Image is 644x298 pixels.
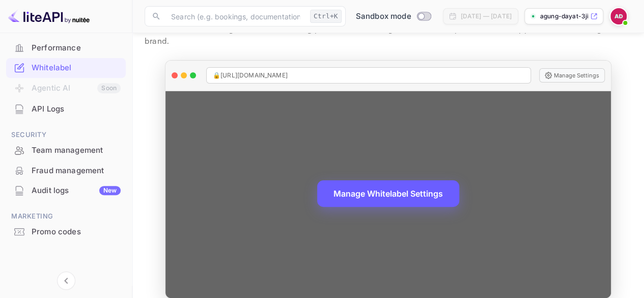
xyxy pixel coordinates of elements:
[540,12,588,21] p: agung-dayat-3ji46.nuit...
[6,211,126,222] span: Marketing
[32,226,121,238] div: Promo codes
[32,185,121,197] div: Audit logs
[6,58,126,78] div: Whitelabel
[610,8,627,24] img: agung dayat
[165,6,306,26] input: Search (e.g. bookings, documentation)
[352,11,435,22] div: Switch to Production mode
[6,141,126,159] a: Team management
[6,181,126,200] a: Audit logsNew
[461,12,512,21] div: [DATE] — [DATE]
[57,272,75,290] button: Collapse navigation
[6,58,126,77] a: Whitelabel
[6,141,126,160] div: Team management
[8,8,90,24] img: LiteAPI logo
[6,18,126,37] a: UI Components
[6,181,126,201] div: Audit logsNew
[6,161,126,181] div: Fraud management
[32,165,121,177] div: Fraud management
[6,129,126,141] span: Security
[6,222,126,242] div: Promo codes
[6,222,126,241] a: Promo codes
[145,23,632,48] p: Create and customize your branded booking platform. Generate your domain and personalize the appe...
[32,62,121,74] div: Whitelabel
[6,38,126,57] a: Performance
[539,68,605,83] button: Manage Settings
[6,99,126,119] div: API Logs
[32,42,121,54] div: Performance
[6,38,126,58] div: Performance
[32,103,121,115] div: API Logs
[99,186,121,195] div: New
[310,10,342,23] div: Ctrl+K
[356,11,411,22] span: Sandbox mode
[317,180,459,207] button: Manage Whitelabel Settings
[6,99,126,118] a: API Logs
[32,145,121,156] div: Team management
[213,71,288,80] span: 🔒 [URL][DOMAIN_NAME]
[6,161,126,180] a: Fraud management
